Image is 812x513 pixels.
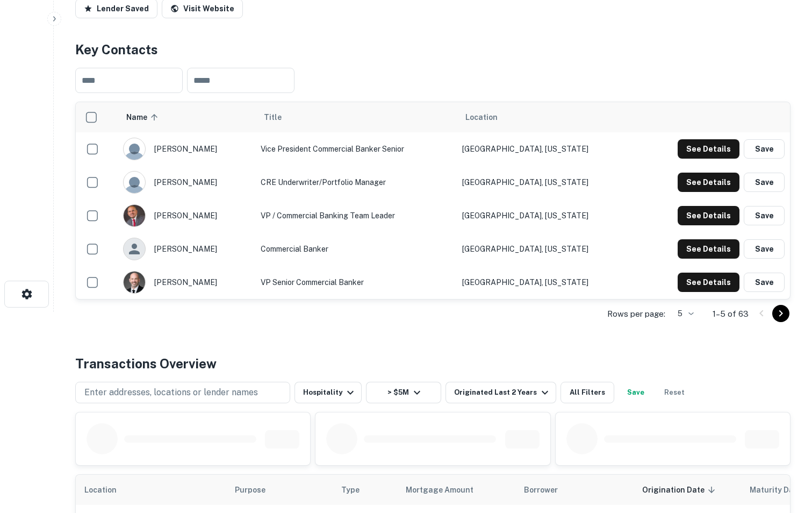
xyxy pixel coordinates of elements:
div: Maturity dates displayed may be estimated. Please contact the lender for the most accurate maturi... [750,484,812,496]
div: 5 [670,306,695,322]
span: Name [126,111,161,124]
td: VP / Commercial Banking Team Leader [255,199,457,232]
button: See Details [678,139,739,159]
button: Save [744,139,785,159]
div: [PERSON_NAME] [123,171,249,194]
h4: Key Contacts [75,40,791,59]
span: Purpose [235,483,279,496]
button: Save [744,273,785,292]
div: scrollable content [76,102,790,299]
p: Enter addresses, locations or lender names [84,386,258,399]
div: [PERSON_NAME] [123,138,249,160]
p: Rows per page: [607,308,665,320]
div: [PERSON_NAME] [123,271,249,294]
th: Origination Date [634,475,741,505]
td: VP Senior Commercial Banker [255,266,457,299]
p: 1–5 of 63 [713,308,749,320]
button: Save your search to get updates of matches that match your search criteria. [619,382,653,403]
button: Save [744,206,785,225]
img: 1517348189171 [124,205,145,226]
button: See Details [678,239,739,259]
div: Originated Last 2 Years [454,386,551,399]
button: See Details [678,206,739,225]
img: 9c8pery4andzj6ohjkjp54ma2 [124,138,145,160]
button: Reset [657,382,692,403]
td: Commercial Banker [255,232,457,266]
button: Hospitality [294,382,362,403]
th: Type [333,475,397,505]
button: Go to next page [772,305,789,322]
span: Borrower [524,483,558,496]
button: See Details [678,173,739,192]
h4: Transactions Overview [75,354,217,373]
th: Purpose [226,475,333,505]
td: [GEOGRAPHIC_DATA], [US_STATE] [457,199,636,232]
button: Originated Last 2 Years [445,382,556,403]
div: [PERSON_NAME] [123,204,249,227]
td: [GEOGRAPHIC_DATA], [US_STATE] [457,266,636,299]
h6: Maturity Date [750,484,801,496]
span: Title [264,111,296,124]
span: Origination Date [642,483,718,496]
th: Mortgage Amount [397,475,515,505]
th: Location [76,475,226,505]
span: Location [465,111,498,124]
div: [PERSON_NAME] [123,238,249,260]
button: All Filters [561,382,614,403]
span: Type [341,483,360,496]
button: See Details [678,273,739,292]
span: Mortgage Amount [406,483,487,496]
th: Name [118,102,255,132]
button: Enter addresses, locations or lender names [75,382,290,403]
th: Title [255,102,457,132]
td: [GEOGRAPHIC_DATA], [US_STATE] [457,232,636,266]
iframe: Chat Widget [758,427,812,479]
button: Save [744,173,785,192]
img: 9c8pery4andzj6ohjkjp54ma2 [124,172,145,193]
button: Save [744,239,785,259]
th: Location [457,102,636,132]
td: CRE Underwriter/Portfolio Manager [255,166,457,199]
span: Location [84,483,131,496]
img: 1647315164912 [124,272,145,293]
td: [GEOGRAPHIC_DATA], [US_STATE] [457,166,636,199]
td: Vice President Commercial Banker Senior [255,132,457,166]
button: > $5M [366,382,441,403]
td: [GEOGRAPHIC_DATA], [US_STATE] [457,132,636,166]
th: Borrower [515,475,634,505]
